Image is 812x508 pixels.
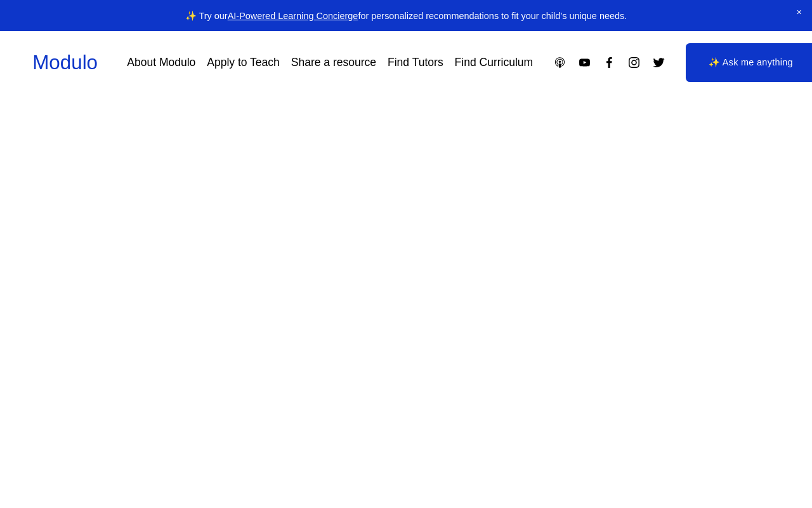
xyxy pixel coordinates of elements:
[553,56,566,69] a: Apple Podcasts
[627,56,641,69] a: Instagram
[291,51,376,74] a: Share a resource
[455,51,534,74] a: Find Curriculum
[652,56,665,69] a: Twitter
[228,11,358,21] a: AI-Powered Learning Concierge
[32,51,98,74] a: Modulo
[207,51,280,74] a: Apply to Teach
[127,51,195,74] a: About Modulo
[388,51,443,74] a: Find Tutors
[578,56,591,69] a: YouTube
[603,56,616,69] a: Facebook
